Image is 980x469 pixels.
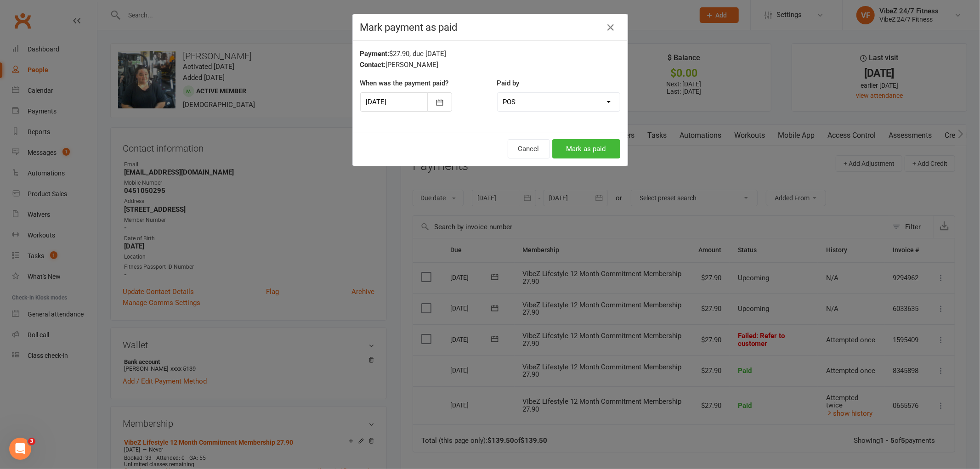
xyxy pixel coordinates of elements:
[360,48,620,59] div: $27.90, due [DATE]
[360,78,449,89] label: When was the payment paid?
[552,139,620,158] button: Mark as paid
[360,22,620,33] h4: Mark payment as paid
[360,61,386,69] strong: Contact:
[28,438,35,445] span: 3
[9,438,31,460] iframe: Intercom live chat
[508,139,550,158] button: Cancel
[360,59,620,70] div: [PERSON_NAME]
[360,50,390,58] strong: Payment:
[604,20,618,35] button: Close
[497,78,520,89] label: Paid by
